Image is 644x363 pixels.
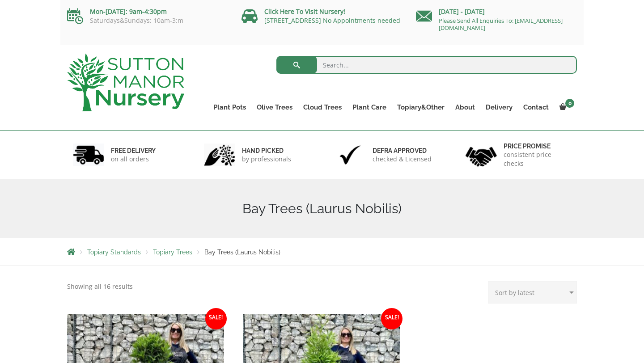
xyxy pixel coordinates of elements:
p: checked & Licensed [373,155,432,164]
h6: Defra approved [373,147,432,155]
h6: hand picked [242,147,291,155]
a: Olive Trees [251,101,298,114]
a: Contact [518,101,554,114]
a: Topiary Trees [153,249,192,256]
a: Plant Care [347,101,392,114]
a: About [450,101,480,114]
a: Delivery [480,101,518,114]
p: [DATE] - [DATE] [416,6,577,17]
a: Click Here To Visit Nursery! [264,7,345,16]
p: Mon-[DATE]: 9am-4:30pm [67,6,228,17]
img: 2.jpg [204,144,235,166]
p: on all orders [111,155,156,164]
a: Plant Pots [208,101,251,114]
a: Topiary&Other [392,101,450,114]
span: Bay Trees (Laurus Nobilis) [204,249,280,256]
p: consistent price checks [504,150,572,168]
span: Sale! [205,308,227,329]
a: Topiary Standards [87,249,141,256]
a: [STREET_ADDRESS] No Appointments needed [264,16,400,25]
span: Sale! [381,308,402,329]
a: Cloud Trees [298,101,347,114]
h6: Price promise [504,142,572,150]
p: by professionals [242,155,291,164]
select: Shop order [488,281,577,304]
h6: FREE DELIVERY [111,147,156,155]
img: 4.jpg [466,141,497,169]
span: 0 [565,99,574,108]
a: Please Send All Enquiries To: [EMAIL_ADDRESS][DOMAIN_NAME] [439,17,563,32]
a: 0 [554,101,577,114]
img: logo [67,54,184,111]
p: Showing all 16 results [67,281,133,292]
img: 3.jpg [335,144,366,166]
p: Saturdays&Sundays: 10am-3:m [67,17,228,24]
input: Search... [276,56,577,74]
nav: Breadcrumbs [67,248,577,255]
img: 1.jpg [73,144,104,166]
h1: Bay Trees (Laurus Nobilis) [67,201,577,217]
